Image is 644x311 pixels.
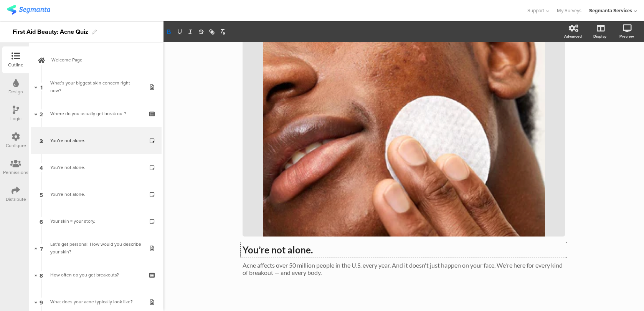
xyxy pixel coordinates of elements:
[527,7,544,14] span: Support
[51,56,150,64] span: Welcome Page
[31,261,162,288] a: 8 How often do you get breakouts?
[6,142,26,149] div: Configure
[40,83,43,91] span: 1
[31,208,162,235] a: 6 Your skin = your story.
[40,298,43,306] span: 9
[593,33,606,39] div: Display
[8,61,23,68] div: Outline
[564,33,582,39] div: Advanced
[50,137,142,144] div: You’re not alone.
[6,196,26,203] div: Distribute
[31,154,162,181] a: 4 You’re not alone.
[40,271,43,279] span: 8
[31,46,162,73] a: Welcome Page
[31,127,162,154] a: 3 You’re not alone.
[50,79,142,94] div: What’s your biggest skin concern right now?
[40,109,43,118] span: 2
[50,298,142,306] div: What does your acne typically look like?
[50,240,142,256] div: Let’s get personal! How would you describe your skin?
[3,169,28,176] div: Permissions
[40,217,43,225] span: 6
[40,136,43,145] span: 3
[10,115,21,122] div: Logic
[50,110,142,117] div: Where do you usually get break out?
[50,217,142,225] div: Your skin = your story.
[40,190,43,199] span: 5
[619,33,634,39] div: Preview
[31,235,162,261] a: 7 Let’s get personal! How would you describe your skin?
[243,261,565,276] p: Acne affects over 50 million people in the U.S. every year. And it doesn't just happen on your fa...
[8,88,23,95] div: Design
[50,190,142,198] div: You’re not alone.
[31,181,162,208] a: 5 You’re not alone.
[31,73,162,100] a: 1 What’s your biggest skin concern right now?
[50,164,142,171] div: You’re not alone.
[40,163,43,172] span: 4
[7,5,50,15] img: segmanta logo
[589,7,632,14] div: Segmanta Services
[243,244,313,255] strong: You’re not alone.
[31,100,162,127] a: 2 Where do you usually get break out?
[50,271,142,279] div: How often do you get breakouts?
[13,26,88,38] div: First Aid Beauty: Acne Quiz
[40,244,43,252] span: 7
